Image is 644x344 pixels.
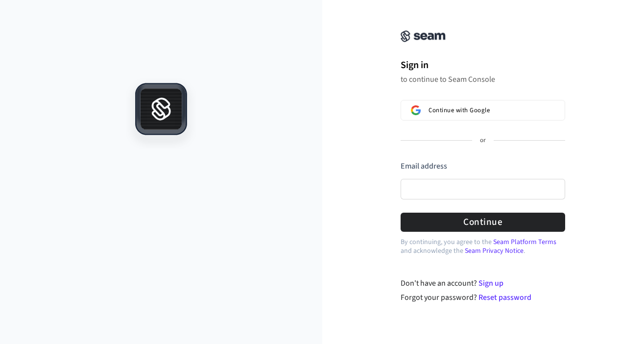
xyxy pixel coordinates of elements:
div: Forgot your password? [401,292,566,303]
img: Sign in with Google [411,105,421,115]
button: Continue [401,213,565,232]
div: Don't have an account? [401,277,566,289]
span: Continue with Google [429,106,490,114]
p: to continue to Seam Console [401,74,565,84]
a: Seam Platform Terms [493,237,556,247]
button: Sign in with GoogleContinue with Google [401,100,565,121]
a: Sign up [478,278,503,289]
img: Seam Console [401,30,446,42]
h1: Sign in [401,58,565,73]
a: Reset password [478,292,531,303]
p: By continuing, you agree to the and acknowledge the . [401,238,565,255]
a: Seam Privacy Notice [465,246,524,256]
label: Email address [401,161,447,172]
p: or [480,136,486,145]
